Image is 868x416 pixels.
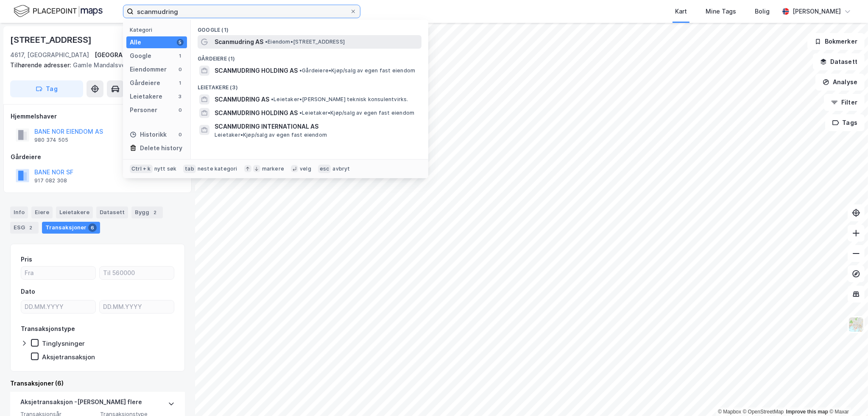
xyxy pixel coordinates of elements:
button: Tag [10,80,83,97]
div: Alle [130,37,141,47]
div: Datasett [96,207,128,218]
div: 3 [177,93,184,100]
div: 980 374 505 [34,137,68,143]
span: • [299,67,302,74]
div: 2 [27,223,35,232]
div: Aksjetransaksjon - [PERSON_NAME] flere [20,397,142,410]
div: 1 [177,80,184,86]
input: DD.MM.YYYY [100,300,174,313]
div: 0 [177,107,184,113]
button: Analyse [815,74,865,91]
button: Filter [824,94,865,111]
div: Transaksjoner [42,222,100,234]
div: velg [300,165,311,172]
span: SCANMUDRING HOLDING AS [215,108,298,118]
div: 0 [177,66,184,73]
div: Google (1) [191,20,428,35]
div: 2 [151,208,159,217]
div: [STREET_ADDRESS] [10,33,93,47]
div: Pris [21,254,32,264]
span: SCANMUDRING AS [215,94,269,105]
a: OpenStreetMap [743,409,784,415]
div: Dato [21,287,35,297]
input: DD.MM.YYYY [21,300,95,313]
input: Fra [21,267,95,279]
div: Delete history [140,143,182,153]
div: nytt søk [154,165,177,172]
div: Transaksjoner (6) [10,378,185,388]
button: Tags [825,114,865,131]
div: esc [318,165,331,173]
div: Info [10,207,28,218]
span: Leietaker • Kjøp/salg av egen fast eiendom [299,110,414,116]
iframe: Chat Widget [826,375,868,416]
div: Gamle Mandalsvei 2b [10,60,178,70]
span: Gårdeiere • Kjøp/salg av egen fast eiendom [299,67,415,74]
div: tab [183,165,196,173]
div: 0 [177,131,184,138]
div: Ctrl + k [130,165,153,173]
div: [GEOGRAPHIC_DATA], 151/660 [95,50,185,60]
span: Scanmudring AS [215,37,263,47]
div: Personer [130,105,157,115]
div: avbryt [332,165,350,172]
input: Søk på adresse, matrikkel, gårdeiere, leietakere eller personer [134,5,350,18]
div: Leietakere (3) [191,77,428,93]
div: 6 [88,223,97,232]
div: Bolig [755,6,770,17]
div: markere [262,165,284,172]
div: Gårdeiere [130,78,160,88]
div: Kategori [130,27,187,33]
span: Tilhørende adresser: [10,61,73,69]
div: Google [130,51,151,61]
button: Bokmerker [807,33,865,50]
span: SCANMUDRING INTERNATIONAL AS [215,121,418,132]
div: Eiere [31,207,53,218]
span: • [265,39,268,45]
div: 917 082 308 [34,177,67,184]
div: 5 [177,39,184,46]
span: Eiendom • [STREET_ADDRESS] [265,39,345,45]
span: SCANMUDRING HOLDING AS [215,66,298,76]
span: • [271,96,274,102]
div: Aksjetransaksjon [42,353,95,361]
div: [PERSON_NAME] [793,6,841,17]
div: Gårdeiere [11,152,184,162]
div: Leietakere [130,91,162,102]
div: Bygg [131,207,163,218]
div: Historikk [130,129,167,140]
div: 1 [177,52,184,59]
div: Kontrollprogram for chat [826,375,868,416]
a: Improve this map [786,409,828,415]
div: Leietakere [56,207,93,218]
div: Kart [675,6,687,17]
img: logo.f888ab2527a4732fd821a326f86c7f29.svg [14,4,103,19]
div: neste kategori [198,165,237,172]
span: Leietaker • [PERSON_NAME] teknisk konsulentvirks. [271,96,408,103]
span: Leietaker • Kjøp/salg av egen fast eiendom [215,132,327,138]
div: Hjemmelshaver [11,111,184,121]
div: Eiendommer [130,64,167,74]
button: Datasett [813,53,865,70]
input: Til 560000 [100,267,174,279]
div: Transaksjonstype [21,324,75,334]
div: Mine Tags [706,6,736,17]
div: ESG [10,222,39,234]
span: • [299,110,302,116]
div: Tinglysninger [42,339,85,347]
a: Mapbox [718,409,741,415]
div: 4617, [GEOGRAPHIC_DATA] [10,50,89,60]
div: Gårdeiere (1) [191,49,428,64]
img: Z [848,317,864,333]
